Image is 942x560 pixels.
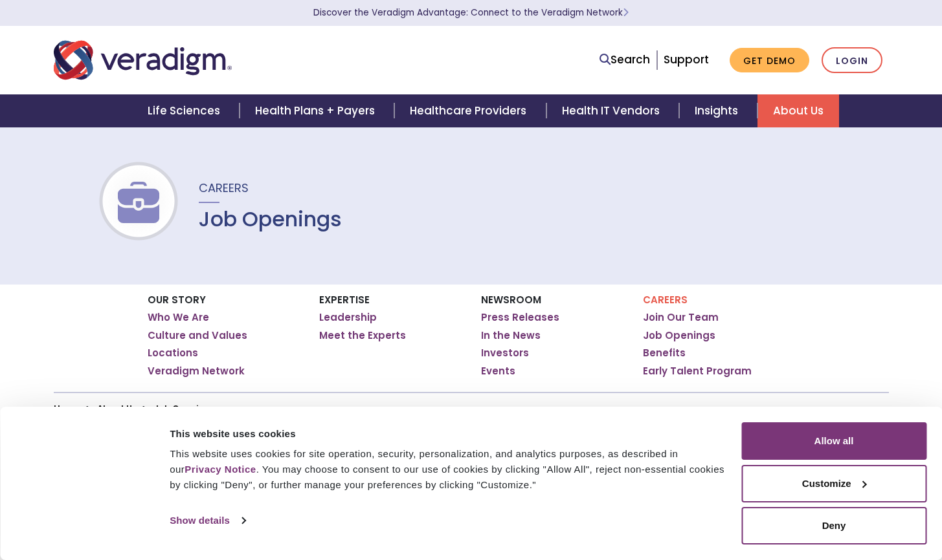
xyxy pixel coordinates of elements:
[148,347,198,360] a: Locations
[643,347,686,360] a: Benefits
[481,347,529,360] a: Investors
[54,402,80,415] a: Home
[643,329,715,342] a: Job Openings
[319,311,377,324] a: Leadership
[170,511,245,530] a: Show details
[623,6,629,19] span: Learn More
[148,311,209,324] a: Who We Are
[199,180,249,196] span: Careers
[240,94,394,127] a: Health Plans + Payers
[741,465,926,502] button: Customize
[132,94,240,127] a: Life Sciences
[97,402,137,415] a: About Us
[313,6,629,19] a: Discover the Veradigm Advantage: Connect to the Veradigm NetworkLearn More
[600,51,650,69] a: Search
[148,365,245,378] a: Veradigm Network
[741,507,926,544] button: Deny
[822,47,882,74] a: Login
[481,311,559,324] a: Press Releases
[185,464,256,475] a: Privacy Notice
[481,365,515,378] a: Events
[394,94,546,127] a: Healthcare Providers
[664,52,709,67] a: Support
[481,329,541,342] a: In the News
[679,94,757,127] a: Insights
[643,365,752,378] a: Early Talent Program
[199,207,342,232] h1: Job Openings
[643,311,719,324] a: Join Our Team
[730,48,809,73] a: Get Demo
[741,422,926,460] button: Allow all
[546,94,679,127] a: Health IT Vendors
[319,329,406,342] a: Meet the Experts
[54,39,232,81] img: Veradigm logo
[170,426,726,442] div: This website uses cookies
[148,329,247,342] a: Culture and Values
[757,94,839,127] a: About Us
[170,446,726,493] div: This website uses cookies for site operation, security, personalization, and analytics purposes, ...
